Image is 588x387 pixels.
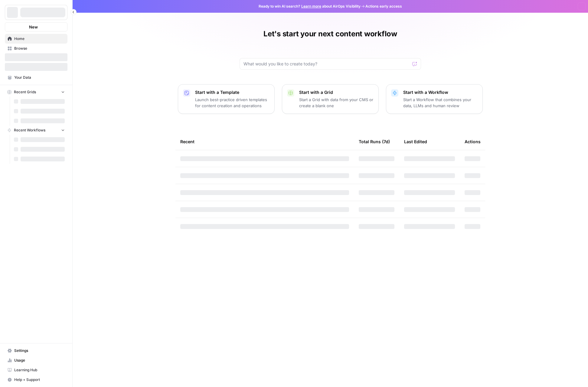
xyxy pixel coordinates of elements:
[5,44,67,53] a: Browse
[243,61,410,67] input: What would you like to create today?
[5,346,67,356] a: Settings
[359,133,390,150] div: Total Runs (7d)
[14,358,65,363] span: Usage
[14,89,36,95] span: Recent Grids
[195,97,269,109] p: Launch best-practice driven templates for content creation and operations
[14,46,65,51] span: Browse
[263,29,397,39] h1: Let's start your next content workflow
[403,97,478,109] p: Start a Workflow that combines your data, LLMs and human review
[5,375,67,385] button: Help + Support
[5,126,67,135] button: Recent Workflows
[14,348,65,353] span: Settings
[5,365,67,375] a: Learning Hub
[404,133,427,150] div: Last Edited
[195,89,269,95] p: Start with a Template
[178,84,275,114] button: Start with a TemplateLaunch best-practice driven templates for content creation and operations
[5,356,67,365] a: Usage
[365,4,402,9] span: Actions early access
[5,22,67,31] button: New
[14,367,65,373] span: Learning Hub
[301,4,321,8] a: Learn more
[403,89,478,95] p: Start with a Workflow
[180,133,349,150] div: Recent
[5,73,67,82] a: Your Data
[29,24,38,30] span: New
[14,127,45,133] span: Recent Workflows
[259,4,361,9] span: Ready to win AI search? about AirOps Visibility
[386,84,483,114] button: Start with a WorkflowStart a Workflow that combines your data, LLMs and human review
[299,89,374,95] p: Start with a Grid
[14,75,65,80] span: Your Data
[465,133,481,150] div: Actions
[5,88,67,97] button: Recent Grids
[5,34,67,44] a: Home
[14,377,65,382] span: Help + Support
[14,36,65,41] span: Home
[299,97,374,109] p: Start a Grid with data from your CMS or create a blank one
[282,84,379,114] button: Start with a GridStart a Grid with data from your CMS or create a blank one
